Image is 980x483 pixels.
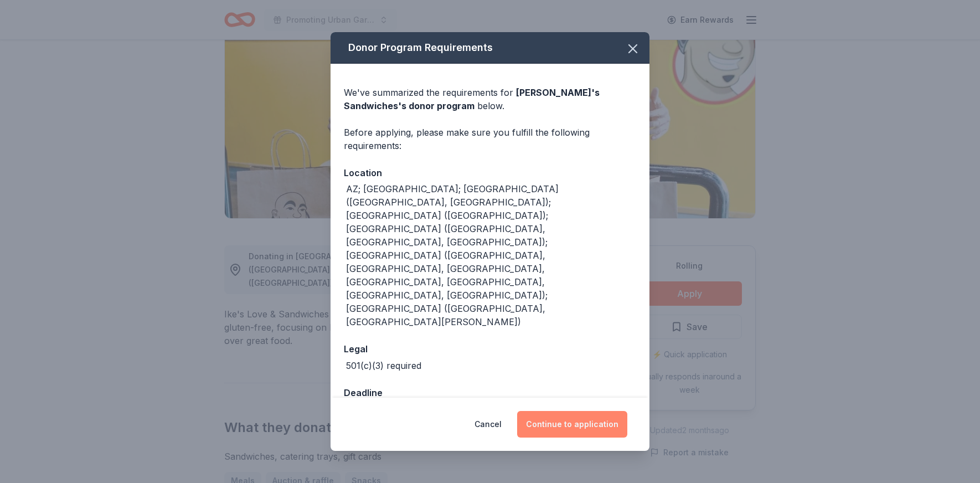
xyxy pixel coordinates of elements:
button: Cancel [474,411,502,438]
button: Continue to application [517,411,627,438]
div: Legal [344,342,636,356]
div: AZ; [GEOGRAPHIC_DATA]; [GEOGRAPHIC_DATA] ([GEOGRAPHIC_DATA], [GEOGRAPHIC_DATA]); [GEOGRAPHIC_DATA... [346,182,636,328]
div: We've summarized the requirements for below. [344,86,636,112]
div: Deadline [344,386,636,400]
div: Before applying, please make sure you fulfill the following requirements: [344,126,636,152]
div: 501(c)(3) required [346,359,421,372]
div: Donor Program Requirements [331,32,649,64]
div: Location [344,166,636,180]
